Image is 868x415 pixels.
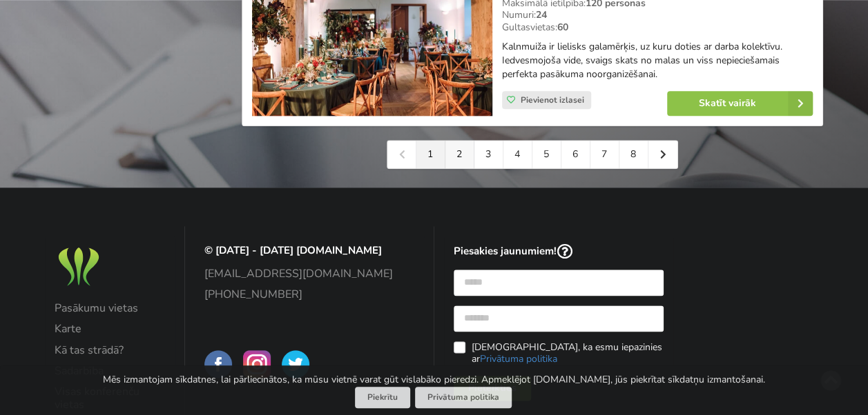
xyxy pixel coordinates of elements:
[416,141,445,168] a: 1
[415,387,512,408] a: Privātuma politika
[619,141,648,168] a: 8
[521,94,584,105] span: Pievienot izlasei
[561,141,590,168] a: 6
[445,141,474,168] a: 2
[282,350,309,378] img: BalticMeetingRooms on Twitter
[502,9,813,21] div: Numuri:
[474,141,503,168] a: 3
[532,141,561,168] a: 5
[55,344,166,356] a: Kā tas strādā?
[479,352,557,365] a: Privātuma politika
[557,21,568,34] strong: 60
[590,141,619,168] a: 7
[55,365,166,377] a: Sadarbība
[204,267,415,280] a: [EMAIL_ADDRESS][DOMAIN_NAME]
[355,387,410,408] button: Piekrītu
[55,302,166,314] a: Pasākumu vietas
[454,341,664,365] label: [DEMOGRAPHIC_DATA], ka esmu iepazinies ar
[55,244,103,289] img: Baltic Meeting Rooms
[204,288,415,301] a: [PHONE_NUMBER]
[667,91,813,116] a: Skatīt vairāk
[502,21,813,34] div: Gultasvietas:
[454,244,664,260] p: Piesakies jaunumiem!
[204,350,232,378] img: BalticMeetingRooms on Facebook
[204,244,415,257] p: © [DATE] - [DATE] [DOMAIN_NAME]
[55,323,166,335] a: Karte
[502,40,813,81] p: Kalnmuiža ir lielisks galamērķis, uz kuru doties ar darba kolektīvu. Iedvesmojoša vide, svaigs sk...
[503,141,532,168] a: 4
[536,8,547,21] strong: 24
[243,350,271,378] img: BalticMeetingRooms on Instagram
